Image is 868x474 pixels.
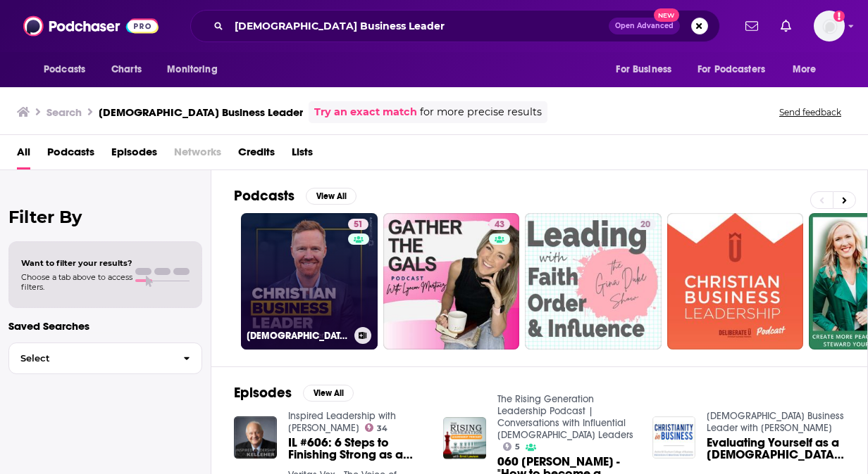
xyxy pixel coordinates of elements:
h3: [DEMOGRAPHIC_DATA] Business Leader with [PERSON_NAME] [247,330,349,342]
span: New [654,8,679,22]
a: Evaluating Yourself as a Christian Business Leader (w/ Gary Smith) [707,437,845,461]
a: EpisodesView All [234,384,354,402]
button: Send feedback [775,106,845,118]
a: 5 [503,442,521,451]
h3: Search [46,105,82,119]
a: 51[DEMOGRAPHIC_DATA] Business Leader with [PERSON_NAME] [241,213,378,350]
span: Monitoring [167,60,217,79]
img: IL #606: 6 Steps to Finishing Strong as a Christian Business Leader [234,416,277,459]
span: Want to filter your results? [21,258,132,268]
a: 20 [635,219,656,230]
span: 5 [515,444,520,450]
a: Show notifications dropdown [740,14,764,38]
span: Open Advanced [615,23,674,30]
span: Networks [174,141,221,169]
a: 51 [348,219,368,230]
a: 43 [383,213,520,350]
a: PodcastsView All [234,187,356,205]
button: View All [306,188,356,205]
h2: Podcasts [234,187,294,205]
h2: Episodes [234,384,292,402]
svg: Add a profile image [833,11,845,22]
a: Try an exact match [314,104,417,120]
span: 51 [354,218,363,232]
span: Evaluating Yourself as a [DEMOGRAPHIC_DATA] Business Leader (w/ [PERSON_NAME]) [707,437,845,461]
span: IL #606: 6 Steps to Finishing Strong as a [DEMOGRAPHIC_DATA] Business Leader [288,437,426,461]
button: open menu [688,56,786,83]
a: Inspired Leadership with Ron Kelleher [288,410,396,434]
button: open menu [157,56,235,83]
button: Open AdvancedNew [609,18,680,34]
a: 34 [365,423,388,432]
a: All [17,141,30,169]
input: Search podcasts, credits, & more... [229,15,609,37]
span: Choose a tab above to access filters. [21,272,132,292]
a: 43 [489,219,510,230]
a: Episodes [111,141,157,169]
a: Credits [238,141,275,169]
span: Charts [111,60,142,79]
span: Logged in as cnagle [814,11,845,41]
span: for more precise results [420,104,542,120]
p: Saved Searches [8,319,202,333]
img: 060 Michael Pink - "How to become a Christian Business Leader" [443,417,486,460]
a: 20 [525,213,662,350]
span: 43 [495,218,504,232]
a: The Rising Generation Leadership Podcast | Conversations with Influential Christian Leaders [497,393,633,441]
a: IL #606: 6 Steps to Finishing Strong as a Christian Business Leader [288,437,426,461]
button: open menu [606,56,689,83]
h2: Filter By [8,207,202,227]
button: open menu [783,56,834,83]
span: Podcasts [44,60,85,79]
button: Show profile menu [814,11,845,41]
a: Lists [292,141,313,169]
span: 20 [640,218,650,232]
a: Charts [102,56,150,83]
img: Evaluating Yourself as a Christian Business Leader (w/ Gary Smith) [652,416,695,459]
a: Show notifications dropdown [775,14,797,38]
h3: [DEMOGRAPHIC_DATA] Business Leader [99,105,303,119]
button: open menu [34,56,104,83]
div: Search podcasts, credits, & more... [190,10,720,42]
span: 34 [377,425,387,432]
span: For Business [616,60,671,79]
span: Select [9,354,172,363]
button: View All [303,385,354,402]
button: Select [8,342,202,374]
a: Podcasts [47,141,94,169]
img: Podchaser - Follow, Share and Rate Podcasts [23,13,159,39]
span: For Podcasters [697,60,765,79]
a: Christian Business Leader with Darren Shearer [707,410,844,434]
span: More [793,60,817,79]
img: User Profile [814,11,845,41]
